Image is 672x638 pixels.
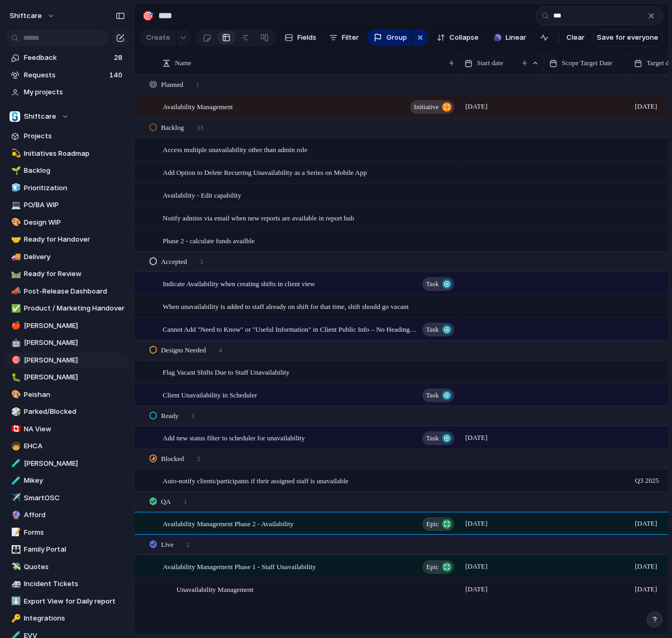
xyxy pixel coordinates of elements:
a: 🔮Afford [5,507,129,523]
span: Mikey [24,475,125,486]
button: shiftcare [5,7,60,24]
button: 🇨🇦 [10,424,20,435]
div: 🚚Delivery [5,249,129,265]
span: Designs Needed [161,345,206,356]
span: QA [161,497,171,507]
button: ✈️ [10,493,20,503]
span: My projects [24,87,125,98]
span: shiftcare [10,11,42,21]
span: Initiatives Roadmap [24,148,125,159]
button: 🤝 [10,234,20,245]
span: [PERSON_NAME] [24,338,125,348]
button: 📝 [10,527,20,538]
span: PO/BA WIP [24,200,125,210]
div: 📣 [11,285,19,297]
div: 🧪 [11,457,19,469]
div: 🎨 [11,388,19,401]
span: Scope Target Date [562,58,612,68]
span: [DATE] [632,583,660,596]
button: 🧪 [10,475,20,486]
button: 🔑 [10,613,20,624]
span: [PERSON_NAME] [24,372,125,383]
span: Requests [24,70,106,81]
a: Projects [5,128,129,144]
a: 🧒EHCA [5,438,129,454]
span: Projects [24,131,125,141]
span: Planned [161,79,183,90]
span: [PERSON_NAME] [24,355,125,366]
div: ✈️SmartOSC [5,490,129,506]
span: Incident Tickets [24,579,125,589]
span: Parked/Blocked [24,406,125,417]
span: [DATE] [632,100,660,113]
span: 140 [109,70,125,81]
button: ✅ [10,303,20,314]
div: 📝 [11,526,19,538]
a: 🤖[PERSON_NAME] [5,335,129,351]
span: Post-Release Dashboard [24,286,125,297]
div: 🚑Incident Tickets [5,576,129,592]
button: 🎯 [139,7,156,24]
span: Design WIP [24,217,125,228]
div: 🚑 [11,578,19,590]
button: 🎨 [10,217,20,228]
span: Backlog [161,122,184,133]
div: 🎯 [142,8,154,23]
div: ⬇️Export View for Daily report [5,593,129,609]
div: 💸Quotes [5,559,129,575]
span: Fields [297,32,316,43]
div: 🇨🇦 [11,423,19,435]
span: Linear [506,32,526,43]
div: 🤖 [11,337,19,349]
span: Product / Marketing Handover [24,303,125,314]
span: Ready for Review [24,269,125,279]
button: Group [367,29,412,46]
span: [DATE] [632,560,660,573]
button: 🛤️ [10,269,20,279]
button: ⬇️ [10,596,20,607]
a: 🎨Peishan [5,387,129,403]
a: 🧪[PERSON_NAME] [5,456,129,472]
a: 🧊Prioritization [5,180,129,196]
div: 🔑Integrations [5,610,129,626]
a: 💫Initiatives Roadmap [5,146,129,162]
a: 🎲Parked/Blocked [5,404,129,420]
a: 📝Forms [5,525,129,540]
span: Unavailability Management [176,583,253,595]
div: ✅Product / Marketing Handover [5,300,129,316]
button: 🚚 [10,252,20,262]
span: Export View for Daily report [24,596,125,607]
a: Feedback28 [5,50,129,66]
div: 👪 [11,544,19,556]
span: Ready for Handover [24,234,125,245]
div: 🌱 [11,165,19,177]
button: 🔮 [10,510,20,520]
span: [PERSON_NAME] [24,458,125,469]
span: Clear [567,32,585,43]
span: Save for everyone [597,32,658,43]
a: 🛤️Ready for Review [5,266,129,282]
button: 📣 [10,286,20,297]
span: 2 [187,539,190,550]
div: 🎨 [11,216,19,228]
a: 📣Post-Release Dashboard [5,283,129,299]
span: Live [161,539,174,550]
button: Collapse [432,29,483,46]
div: 💫 [11,147,19,159]
button: 👪 [10,544,20,555]
span: Forms [24,527,125,538]
div: ✈️ [11,492,19,504]
div: 🎯[PERSON_NAME] [5,352,129,368]
div: 🎨Design WIP [5,215,129,231]
span: Start date [477,58,503,68]
span: 28 [114,52,125,63]
button: 🧊 [10,183,20,193]
div: 🔑 [11,613,19,625]
button: 🧪 [10,458,20,469]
